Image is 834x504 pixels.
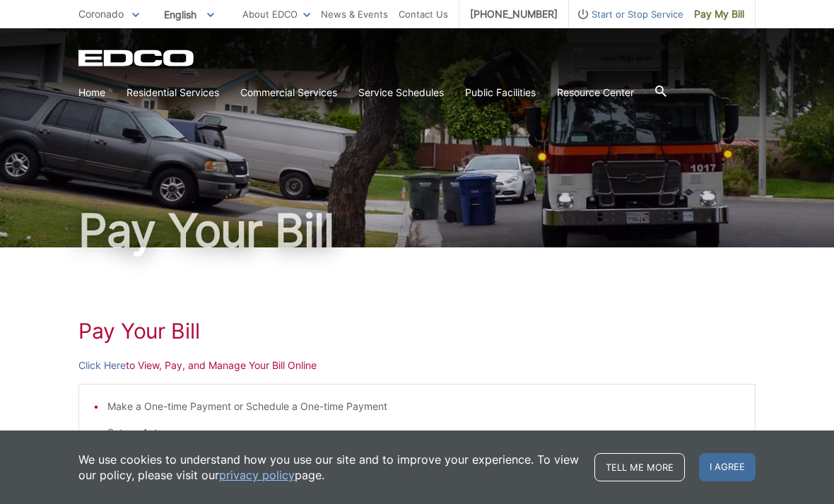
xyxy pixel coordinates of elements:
[240,85,337,100] a: Commercial Services
[78,358,756,373] p: to View, Pay, and Manage Your Bill Online
[78,49,196,66] a: EDCD logo. Return to the homepage.
[399,6,448,22] a: Contact Us
[78,85,105,100] a: Home
[242,6,310,22] a: About EDCO
[699,453,756,481] span: I agree
[465,85,536,100] a: Public Facilities
[219,467,295,483] a: privacy policy
[557,85,634,100] a: Resource Center
[78,208,756,253] h1: Pay Your Bill
[127,85,219,100] a: Residential Services
[78,358,126,373] a: Click Here
[321,6,388,22] a: News & Events
[594,453,685,481] a: Tell me more
[78,8,124,20] span: Coronado
[694,6,744,22] span: Pay My Bill
[358,85,444,100] a: Service Schedules
[78,452,580,483] p: We use cookies to understand how you use our site and to improve your experience. To view our pol...
[78,318,756,344] h1: Pay Your Bill
[107,425,741,440] li: Set-up Auto-pay
[107,399,741,414] li: Make a One-time Payment or Schedule a One-time Payment
[153,3,225,26] span: English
